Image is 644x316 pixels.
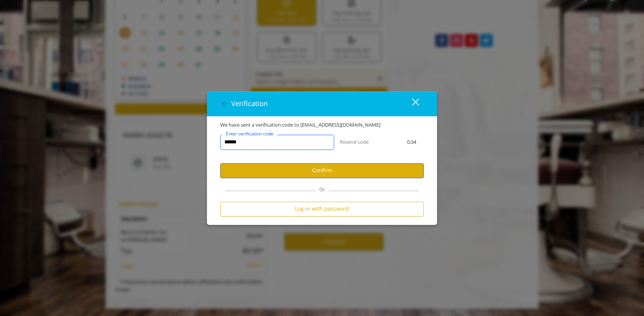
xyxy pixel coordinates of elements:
[394,138,429,146] div: 0:34
[220,202,424,216] button: Log in with password
[231,99,268,108] span: Verification
[220,135,334,150] input: verificationCodeText
[220,163,424,178] button: Confirm
[215,121,429,129] div: We have sent a verification code to [EMAIL_ADDRESS][DOMAIN_NAME]
[403,98,418,110] div: close dialog
[340,138,369,146] button: Resend code
[222,130,277,137] label: Enter verification code
[316,186,329,193] span: Or
[398,96,424,111] button: close dialog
